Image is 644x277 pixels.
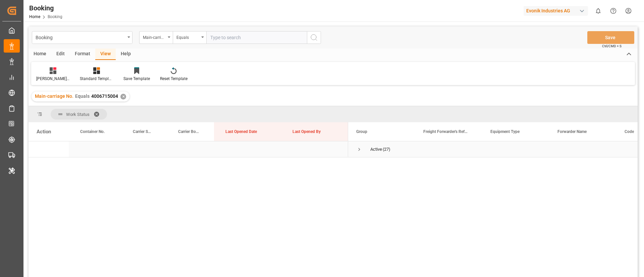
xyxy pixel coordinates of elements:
[356,129,367,134] span: Group
[178,129,200,134] span: Carrier Booking No.
[66,112,90,117] span: Work Status
[139,31,173,44] button: open menu
[490,129,520,134] span: Equipment Type
[524,6,588,16] div: Evonik Industries AG
[176,33,199,41] div: Equals
[133,129,153,134] span: Carrier SCAC
[625,129,634,134] span: Code
[32,31,132,44] button: open menu
[292,129,321,134] span: Last Opened By
[602,44,622,49] span: Ctrl/CMD + S
[120,94,126,99] div: ✕
[29,14,40,19] a: Home
[143,33,166,41] div: Main-carriage No.
[524,4,591,17] button: Evonik Industries AG
[587,31,634,44] button: Save
[51,49,70,60] div: Edit
[423,129,468,134] span: Freight Forwarder's Reference No.
[95,49,116,60] div: View
[36,33,125,41] div: Booking
[116,49,136,60] div: Help
[225,129,257,134] span: Last Opened Date
[307,31,321,44] button: search button
[70,49,95,60] div: Format
[606,3,621,18] button: Help Center
[206,31,307,44] input: Type to search
[160,76,187,82] div: Reset Template
[75,93,90,99] span: Equals
[29,49,51,60] div: Home
[36,76,70,82] div: [PERSON_NAME] M
[29,3,62,13] div: Booking
[37,129,51,135] div: Action
[370,142,382,157] div: Active
[35,93,73,99] span: Main-carriage No.
[557,129,587,134] span: Forwarder Name
[383,142,390,157] span: (27)
[91,93,118,99] span: 4006715004
[123,76,150,82] div: Save Template
[591,3,606,18] button: show 0 new notifications
[80,129,105,134] span: Container No.
[29,141,348,157] div: Press SPACE to select this row.
[80,76,113,82] div: Standard Templates
[173,31,206,44] button: open menu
